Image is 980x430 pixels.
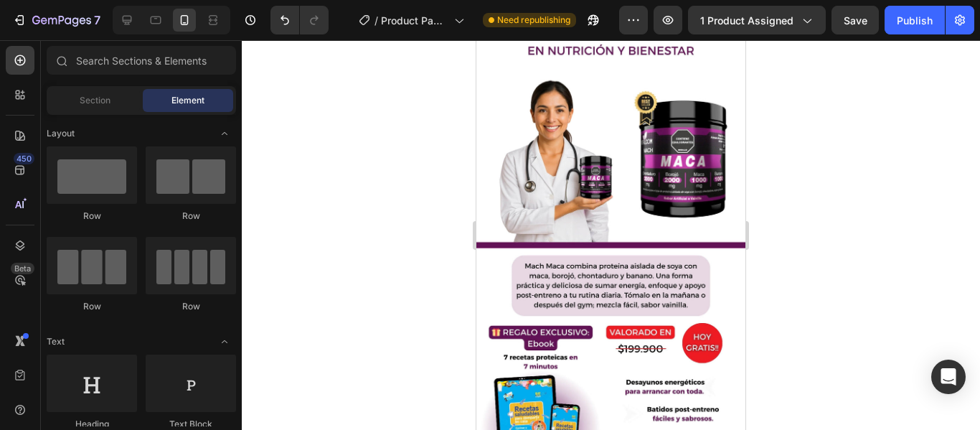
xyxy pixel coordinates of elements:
[688,6,826,34] button: 1 product assigned
[47,127,75,140] span: Layout
[171,94,204,107] span: Element
[831,6,879,34] button: Save
[94,11,100,29] p: 7
[6,6,107,34] button: 7
[14,153,34,164] div: 450
[47,46,236,75] input: Search Sections & Elements
[80,94,110,107] span: Section
[47,335,65,348] span: Text
[381,13,448,28] span: Product Page - [DATE] 16:23:21
[931,360,966,394] div: Open Intercom Messenger
[47,300,137,313] div: Row
[497,14,570,27] span: Need republishing
[270,6,329,34] div: Undo/Redo
[213,122,236,145] span: Toggle open
[213,330,236,353] span: Toggle open
[146,210,236,223] div: Row
[146,300,236,313] div: Row
[885,6,945,34] button: Publish
[897,13,933,28] div: Publish
[11,263,34,274] div: Beta
[844,14,867,27] span: Save
[476,40,745,430] iframe: Design area
[374,13,378,28] span: /
[47,210,137,223] div: Row
[700,13,793,28] span: 1 product assigned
